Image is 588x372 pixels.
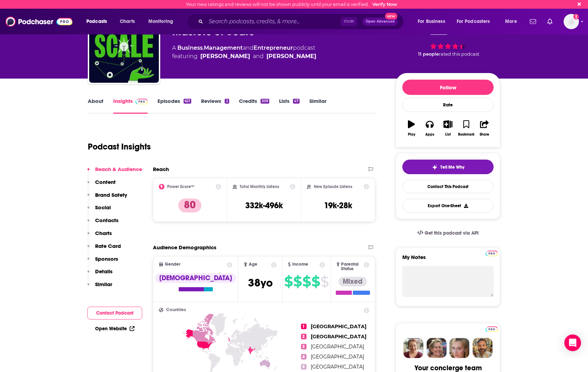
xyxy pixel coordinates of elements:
[311,364,364,370] span: [GEOGRAPHIC_DATA]
[184,99,191,104] div: 621
[88,141,151,152] h1: Podcast Insights
[167,184,194,189] h2: Power Score™
[88,98,103,114] a: About
[505,17,517,26] span: More
[486,326,498,332] img: Podchaser Pro
[186,2,397,7] div: Your new ratings and reviews will not be shown publicly until your email is verified.
[95,179,116,185] p: Content
[87,268,113,281] button: Details
[301,344,307,349] span: 3
[311,276,320,287] span: $
[363,17,398,26] button: Open AdvancedNew
[309,98,326,114] a: Similar
[480,132,489,137] div: Share
[87,217,118,230] button: Contacts
[144,16,182,27] button: open menu
[301,354,307,359] span: 4
[284,276,293,287] span: $
[95,166,142,172] p: Reach & Audience
[245,200,283,211] h3: 332k-496k
[402,116,420,141] button: Play
[239,98,269,114] a: Credits309
[87,179,116,192] button: Content
[95,256,118,262] p: Sponsors
[95,326,134,332] a: Open Website
[165,262,180,267] span: Gender
[301,364,307,370] span: 5
[95,243,121,249] p: Rate Card
[311,354,364,360] span: [GEOGRAPHIC_DATA]
[564,14,579,29] span: Logged in as Citichaser
[372,2,397,7] a: Verify Now
[527,16,539,27] a: Show notifications dropdown
[193,14,410,30] div: Search podcasts, credits, & more...
[120,17,135,26] span: Charts
[402,180,494,193] a: Contact This Podcast
[153,166,169,172] h2: Reach
[449,338,470,358] img: Jules Profile
[95,230,112,236] p: Charts
[178,199,201,212] p: 80
[413,16,454,27] button: open menu
[243,45,254,51] span: and
[292,262,308,267] span: Income
[249,262,257,267] span: Age
[445,132,451,137] div: List
[148,17,173,26] span: Monitoring
[95,192,127,198] p: Brand Safety
[172,52,316,60] span: featuring
[402,254,494,266] label: My Notes
[440,164,464,170] span: Tell Me Why
[311,343,364,350] span: [GEOGRAPHIC_DATA]
[339,277,367,286] div: Mixed
[544,16,555,27] a: Show notifications dropdown
[402,98,494,112] div: Rate
[6,15,72,28] a: Podchaser - Follow, Share and Rate Podcasts
[475,116,494,141] button: Share
[86,17,107,26] span: Podcasts
[240,184,279,189] h2: Total Monthly Listens
[87,243,121,256] button: Rate Card
[200,52,250,60] a: Reid Hoffman
[254,45,293,51] a: Entrepreneur
[225,99,229,104] div: 2
[301,324,307,329] span: 1
[266,52,316,60] a: Bob Safian
[457,17,490,26] span: For Podcasters
[95,217,118,224] p: Contacts
[301,334,307,339] span: 2
[206,16,341,27] input: Search podcasts, credits, & more...
[425,230,479,236] span: Get this podcast via API
[486,250,498,256] a: Pro website
[320,276,328,287] span: $
[314,184,352,189] h2: New Episode Listens
[341,262,362,271] span: Parental Status
[500,16,526,27] button: open menu
[157,98,191,114] a: Episodes621
[293,276,302,287] span: $
[172,44,316,60] div: A podcast
[402,199,494,212] button: Export One-Sheet
[385,13,397,19] span: New
[87,281,112,294] button: Similar
[426,338,447,358] img: Barbara Profile
[366,20,395,23] span: Open Advanced
[302,276,311,287] span: $
[418,51,439,57] span: 11 people
[89,13,159,83] img: Masters of Scale
[311,333,366,340] span: [GEOGRAPHIC_DATA]
[203,45,204,51] span: ,
[408,132,415,137] div: Play
[425,132,434,137] div: Apps
[253,52,264,60] span: and
[279,98,300,114] a: Lists47
[439,51,479,57] span: rated this podcast
[403,338,424,358] img: Sydney Profile
[324,200,352,211] h3: 19k-28k
[95,268,113,275] p: Details
[204,45,243,51] a: Management
[412,225,484,242] a: Get this podcast via API
[420,116,439,141] button: Apps
[396,18,500,61] div: 80 11 peoplerated this podcast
